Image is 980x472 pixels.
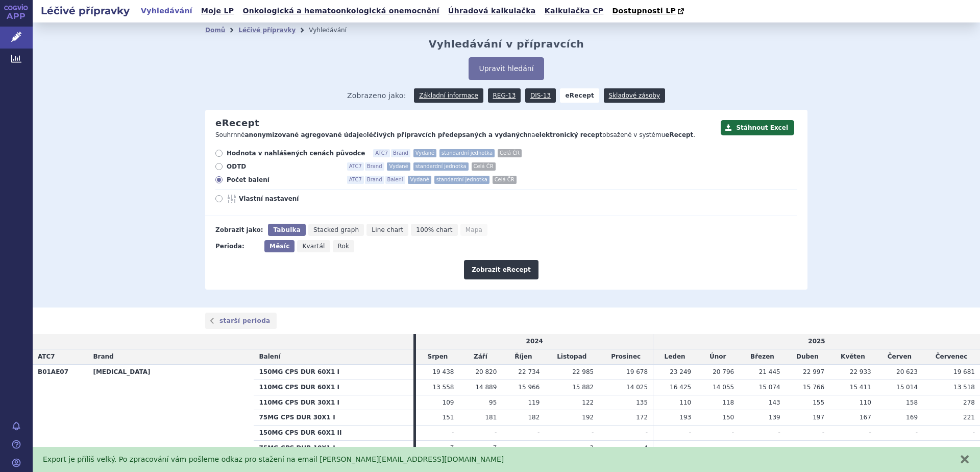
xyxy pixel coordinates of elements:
th: 75MG CPS DUR 10X1 I [254,440,413,456]
th: 150MG CPS DUR 60X1 II [254,426,413,441]
span: 14 889 [475,384,497,391]
span: 118 [722,399,734,406]
span: Brand [391,149,410,157]
span: ATC7 [38,353,55,360]
span: 20 623 [896,368,918,375]
span: 15 966 [518,384,540,391]
span: ATC7 [373,149,390,157]
span: 7 [493,444,497,452]
span: 110 [679,399,691,406]
span: 221 [963,414,975,421]
span: Mapa [465,226,482,233]
a: Kalkulačka CP [542,4,607,18]
span: 7 [450,444,454,452]
th: 75MG CPS DUR 30X1 I [254,410,413,426]
span: 155 [813,399,824,406]
span: - [778,429,780,436]
span: 181 [485,414,497,421]
span: Balení [385,176,405,184]
span: 22 997 [803,368,824,375]
span: - [778,444,780,452]
span: Zobrazeno jako: [347,88,406,103]
td: Listopad [545,349,599,365]
span: standardní jednotka [439,149,495,157]
span: 172 [636,414,648,421]
td: Květen [829,349,876,365]
strong: léčivých přípravcích předepsaných a vydaných [367,131,528,138]
span: 150 [722,414,734,421]
span: ATC7 [347,162,364,171]
span: Celá ČR [493,176,517,184]
span: - [646,429,648,436]
a: DIS-13 [525,88,556,103]
span: 15 411 [850,384,871,391]
strong: eRecept [665,131,693,138]
span: 122 [582,399,594,406]
span: 22 985 [572,368,594,375]
span: - [689,429,691,436]
button: Stáhnout Excel [721,120,794,135]
span: 20 820 [475,368,497,375]
th: 150MG CPS DUR 60X1 I [254,364,413,380]
span: Stacked graph [313,226,359,233]
span: 23 249 [670,368,691,375]
span: Dostupnosti LP [612,7,676,15]
span: Brand [365,162,384,171]
span: 14 025 [626,384,648,391]
span: Brand [93,353,113,360]
span: 16 425 [670,384,691,391]
span: 119 [528,399,540,406]
span: 13 518 [953,384,975,391]
a: Domů [205,27,225,34]
button: Zobrazit eRecept [464,260,538,279]
span: 4 [644,444,648,452]
span: 15 074 [759,384,780,391]
span: - [592,429,594,436]
button: zavřít [960,454,970,464]
span: Vydané [408,176,431,184]
div: Perioda: [215,240,259,252]
span: Vydané [413,149,436,157]
span: - [689,444,691,452]
span: standardní jednotka [434,176,489,184]
span: - [973,444,975,452]
strong: eRecept [560,88,599,103]
span: Počet balení [227,176,339,184]
span: 13 558 [432,384,454,391]
strong: anonymizované agregované údaje [245,131,363,138]
td: 2025 [653,334,980,349]
div: Export je příliš velký. Po zpracování vám pošleme odkaz pro stažení na email [PERSON_NAME][EMAIL_... [43,454,949,465]
span: 19 438 [432,368,454,375]
td: Duben [786,349,829,365]
span: Kvartál [302,243,325,250]
td: 2024 [416,334,653,349]
td: Prosinec [599,349,653,365]
a: Moje LP [198,4,237,18]
span: Celá ČR [472,162,496,171]
td: Leden [653,349,697,365]
div: Zobrazit jako: [215,224,263,236]
h2: eRecept [215,117,259,129]
span: Hodnota v nahlášených cenách původce [227,149,365,157]
span: 109 [443,399,454,406]
strong: elektronický recept [535,131,603,138]
span: 158 [906,399,918,406]
span: 110 [860,399,871,406]
span: ODTD [227,162,339,171]
p: Souhrnné o na obsažené v systému . [215,131,716,139]
span: 100% chart [416,226,452,233]
span: - [869,429,871,436]
span: 15 766 [803,384,824,391]
span: - [732,444,734,452]
td: Březen [739,349,786,365]
span: 20 796 [713,368,734,375]
a: Skladové zásoby [604,88,665,103]
span: 169 [906,414,918,421]
span: - [869,444,871,452]
span: 192 [582,414,594,421]
span: 95 [489,399,497,406]
span: Vlastní nastavení [239,195,351,203]
span: standardní jednotka [413,162,469,171]
li: Vyhledávání [309,22,360,38]
span: 139 [769,414,780,421]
